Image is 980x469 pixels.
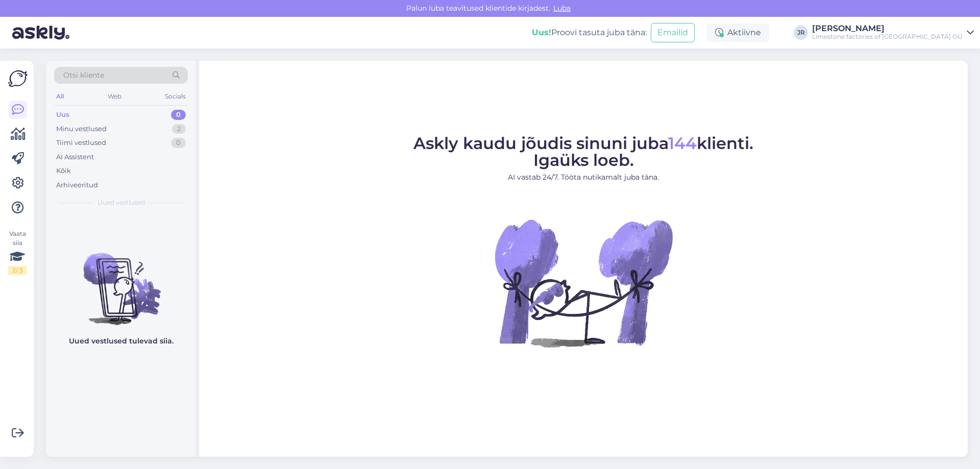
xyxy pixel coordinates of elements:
[413,133,753,170] span: Askly kaudu jõudis sinuni juba klienti. Igaüks loeb.
[46,235,196,327] img: No chats
[668,133,697,153] span: 144
[69,336,174,347] p: Uued vestlused tulevad siia.
[8,69,28,88] img: Askly Logo
[413,172,753,183] p: AI vastab 24/7. Tööta nutikamalt juba täna.
[550,4,574,13] span: Luba
[812,24,974,41] a: [PERSON_NAME]Limestone factories of [GEOGRAPHIC_DATA] OÜ
[651,23,695,42] button: Emailid
[56,138,106,148] div: Tiimi vestlused
[812,33,963,41] div: Limestone factories of [GEOGRAPHIC_DATA] OÜ
[532,28,551,37] b: Uus!
[54,90,66,103] div: All
[492,191,675,375] img: No Chat active
[812,24,963,33] div: [PERSON_NAME]
[56,180,98,190] div: Arhiveeritud
[707,23,769,42] div: Aktiivne
[56,124,107,134] div: Minu vestlused
[63,70,104,81] span: Otsi kliente
[794,26,808,40] div: JR
[56,152,94,162] div: AI Assistent
[56,166,71,176] div: Kõik
[56,110,69,120] div: Uus
[532,27,647,39] div: Proovi tasuta juba täna:
[8,266,27,275] div: 2 / 3
[163,90,188,103] div: Socials
[172,124,186,134] div: 2
[171,110,186,120] div: 0
[106,90,124,103] div: Web
[8,229,27,275] div: Vaata siia
[97,198,145,207] span: Uued vestlused
[171,138,186,148] div: 0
